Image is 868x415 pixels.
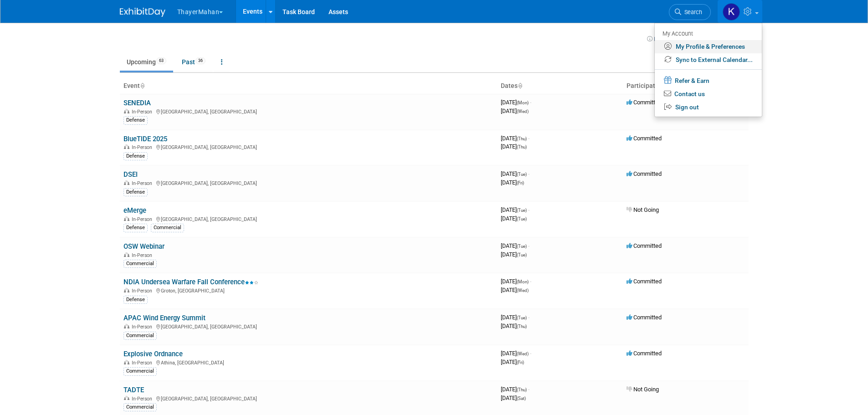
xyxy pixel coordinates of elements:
span: [DATE] [501,350,531,357]
span: (Thu) [517,324,527,329]
a: Sync to External Calendar... [655,53,762,67]
a: OSW Webinar [123,242,164,251]
div: [GEOGRAPHIC_DATA], [GEOGRAPHIC_DATA] [123,323,493,330]
img: In-Person Event [124,288,129,292]
span: [DATE] [501,251,527,258]
a: Sort by Start Date [518,82,522,89]
img: ExhibitDay [120,8,165,17]
div: Commercial [123,260,157,268]
img: In-Person Event [124,396,129,400]
a: BlueTIDE 2025 [123,135,167,143]
span: - [528,135,529,142]
span: In-Person [132,396,155,402]
div: My Account [663,28,753,39]
span: In-Person [132,252,155,258]
span: (Tue) [517,172,527,177]
span: [DATE] [501,242,529,249]
span: In-Person [132,109,155,115]
a: SENEDIA [123,99,151,107]
div: Defense [123,116,148,124]
span: [DATE] [501,314,529,321]
span: - [530,278,531,285]
span: (Fri) [517,180,524,185]
span: In-Person [132,216,155,222]
a: Refer & Earn [655,73,762,87]
span: (Tue) [517,208,527,213]
span: (Mon) [517,279,529,284]
div: [GEOGRAPHIC_DATA], [GEOGRAPHIC_DATA] [123,179,493,186]
a: Contact us [655,87,762,101]
span: [DATE] [501,323,527,329]
span: (Thu) [517,136,527,141]
span: [DATE] [501,359,524,365]
span: Committed [627,135,662,142]
a: How to sync to an external calendar... [647,36,749,42]
th: Participation [623,78,749,94]
img: In-Person Event [124,360,129,364]
a: DSEI [123,170,138,179]
div: [GEOGRAPHIC_DATA], [GEOGRAPHIC_DATA] [123,395,493,402]
div: [GEOGRAPHIC_DATA], [GEOGRAPHIC_DATA] [123,215,493,222]
img: In-Person Event [124,216,129,221]
a: Past36 [175,53,212,71]
span: (Thu) [517,144,527,149]
span: Committed [627,99,662,106]
span: Committed [627,170,662,177]
span: (Thu) [517,387,527,392]
div: Commercial [123,403,157,411]
span: Committed [627,242,662,249]
span: [DATE] [501,99,531,106]
a: My Profile & Preferences [655,40,762,53]
img: In-Person Event [124,144,129,149]
span: [DATE] [501,215,527,222]
div: Athina, [GEOGRAPHIC_DATA] [123,359,493,366]
span: - [528,206,529,213]
a: Explosive Ordnance [123,350,183,358]
span: - [528,242,529,249]
span: [DATE] [501,278,531,285]
a: Upcoming63 [120,53,173,71]
span: Not Going [627,386,659,393]
div: Defense [123,224,148,232]
a: eMerge [123,206,146,215]
a: Sign out [655,101,762,114]
span: Committed [627,314,662,321]
span: Search [681,9,702,15]
th: Event [120,78,497,94]
a: Sort by Event Name [140,82,144,89]
div: Groton, [GEOGRAPHIC_DATA] [123,287,493,294]
span: Not Going [627,206,659,213]
span: 63 [156,57,166,64]
span: [DATE] [501,108,529,114]
th: Dates [497,78,623,94]
span: In-Person [132,324,155,330]
span: (Wed) [517,288,529,293]
span: Committed [627,350,662,357]
span: [DATE] [501,179,524,186]
a: APAC Wind Energy Summit [123,314,205,322]
span: (Tue) [517,252,527,257]
span: (Tue) [517,315,527,320]
span: [DATE] [501,135,529,142]
span: In-Person [132,288,155,294]
div: Commercial [151,224,184,232]
span: [DATE] [501,386,529,393]
div: Commercial [123,332,157,340]
a: NDIA Undersea Warfare Fall Conference [123,278,258,286]
img: In-Person Event [124,109,129,113]
div: [GEOGRAPHIC_DATA], [GEOGRAPHIC_DATA] [123,143,493,150]
span: (Wed) [517,109,529,114]
span: [DATE] [501,206,529,213]
img: In-Person Event [124,180,129,185]
div: Defense [123,296,148,304]
span: - [528,386,529,393]
span: - [528,170,529,177]
a: TADTE [123,386,144,394]
span: In-Person [132,144,155,150]
a: Search [669,4,711,20]
span: In-Person [132,360,155,366]
img: In-Person Event [124,324,129,328]
img: In-Person Event [124,252,129,257]
span: [DATE] [501,170,529,177]
span: 36 [195,57,205,64]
